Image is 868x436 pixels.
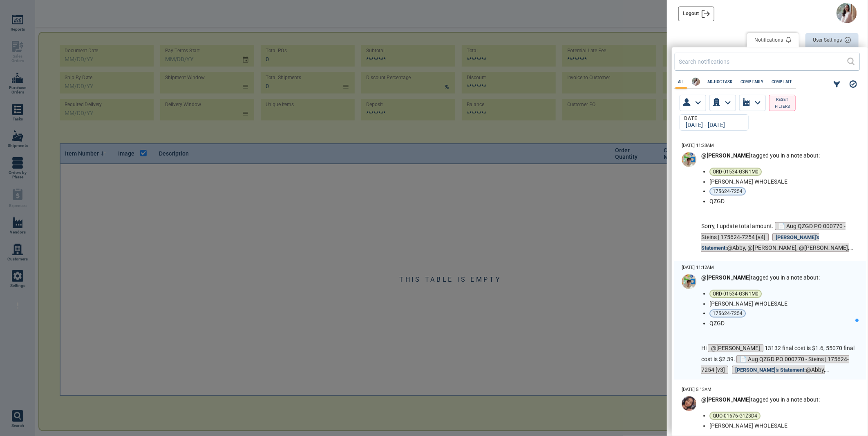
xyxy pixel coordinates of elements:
label: COMP. EARLY [738,80,766,84]
span: RESET FILTERS [773,96,792,110]
label: COMP. LATE [769,80,794,84]
legend: Date [683,116,698,122]
img: Avatar [692,78,700,86]
div: [DATE] - [DATE] [683,122,742,129]
div: grid [672,141,866,430]
img: Avatar [837,3,857,23]
label: All [676,80,687,84]
input: Search notifications [679,56,847,67]
button: User Settings [805,33,859,47]
div: outlined primary button group [747,33,859,49]
button: Notifications [747,33,799,47]
label: AD-HOC TASK [705,80,735,84]
button: RESET FILTERS [769,95,796,111]
button: Logout [678,7,714,21]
